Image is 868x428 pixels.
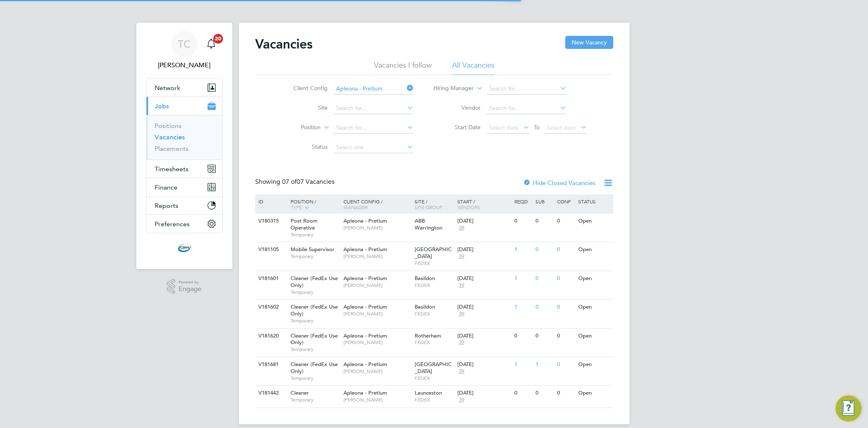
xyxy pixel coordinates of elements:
span: Cleaner (FedEx Use Only) [291,275,338,289]
button: Engage Resource Center [835,395,861,421]
div: V180315 [256,214,285,229]
div: Position / [284,194,341,215]
div: 1 [533,357,555,372]
span: Jobs [155,102,169,110]
div: Open [576,329,612,344]
span: 39 [457,253,466,260]
div: [DATE] [457,390,510,397]
span: [GEOGRAPHIC_DATA] [415,361,452,375]
span: Temporary [291,289,339,296]
div: [DATE] [457,304,510,311]
nav: Main navigation [136,23,232,269]
div: 0 [533,242,555,257]
span: Post Room Operative [291,217,317,231]
div: 0 [555,357,576,372]
span: ABB Warrington [415,217,442,231]
span: [PERSON_NAME] [343,311,411,317]
button: Preferences [146,215,222,233]
div: 1 [512,271,533,286]
span: Cleaner (FedEx Use Only) [291,332,338,346]
span: Engage [179,286,201,293]
div: V181620 [256,329,285,344]
input: Search for... [486,103,566,114]
a: Vacancies [155,133,185,141]
label: Start Date [434,124,481,131]
span: Manager [343,204,367,210]
div: 0 [555,214,576,229]
span: FEDEX [415,282,453,289]
span: 39 [457,368,466,375]
span: 39 [457,282,466,289]
span: [PERSON_NAME] [343,225,411,231]
span: Basildon [415,303,435,310]
span: Type [291,204,302,210]
div: [DATE] [457,333,510,340]
span: Apleona - Pretium [343,303,387,310]
div: Client Config / [341,194,413,214]
span: Apleona - Pretium [343,275,387,282]
div: Open [576,386,612,401]
div: Showing [255,178,336,186]
span: Select date [489,124,518,131]
button: Jobs [146,97,222,115]
span: Cleaner [291,389,309,396]
span: Basildon [415,275,435,282]
span: [PERSON_NAME] [343,282,411,289]
div: V181602 [256,300,285,315]
div: 0 [512,329,533,344]
span: Finance [155,183,177,191]
div: ID [256,194,285,208]
button: New Vacancy [565,36,613,49]
span: Vendors [457,204,480,210]
div: Open [576,271,612,286]
div: V181105 [256,242,285,257]
span: Launceston [415,389,442,396]
div: 0 [533,300,555,315]
span: To [531,122,542,132]
h2: Vacancies [255,36,313,52]
input: Search for... [333,103,413,114]
span: [PERSON_NAME] [343,253,411,260]
input: Select one [333,142,413,153]
div: [DATE] [457,246,510,253]
div: 0 [555,271,576,286]
div: 0 [533,214,555,229]
span: 39 [457,397,466,404]
span: Temporary [291,375,339,382]
div: 0 [512,214,533,229]
div: Start / [455,194,512,214]
span: [PERSON_NAME] [343,339,411,346]
div: 0 [533,329,555,344]
button: Network [146,79,222,97]
div: 1 [512,242,533,257]
a: Powered byEngage [167,279,201,294]
span: 20 [213,34,223,44]
span: Network [155,84,180,92]
span: Mobile Supervisor [291,246,335,253]
span: Select date [547,124,576,131]
span: FEDEX [415,311,453,317]
span: 07 Vacancies [282,178,335,186]
a: Positions [155,122,181,130]
label: Client Config [281,84,328,92]
button: Timesheets [146,160,222,178]
label: Site [281,104,328,111]
span: FEDEX [415,260,453,267]
span: Site Group [415,204,442,210]
label: Hiring Manager [427,84,474,93]
a: 20 [203,31,219,57]
input: Search for... [333,83,413,95]
span: FEDEX [415,375,453,382]
div: Open [576,357,612,372]
div: V181681 [256,357,285,372]
div: 0 [512,386,533,401]
div: Status [576,194,612,208]
span: FEDEX [415,339,453,346]
a: Placements [155,145,188,152]
span: Cleaner (FedEx Use Only) [291,303,338,317]
span: [PERSON_NAME] [343,368,411,375]
div: Conf [555,194,576,208]
img: cbwstaffingsolutions-logo-retina.png [178,241,191,254]
div: Site / [413,194,455,214]
span: 39 [457,225,466,232]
